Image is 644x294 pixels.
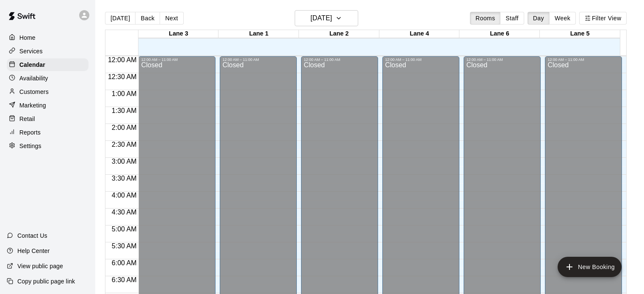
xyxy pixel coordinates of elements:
[19,33,36,42] p: Home
[466,58,538,62] div: 12:00 AM – 11:00 AM
[7,113,88,125] a: Retail
[160,12,183,25] button: Next
[470,12,500,25] button: Rooms
[106,73,139,80] span: 12:30 AM
[138,30,219,38] div: Lane 3
[558,257,622,277] button: add
[110,225,139,233] span: 5:00 AM
[379,30,460,38] div: Lane 4
[110,242,139,250] span: 5:30 AM
[17,262,63,270] p: View public page
[7,58,88,71] a: Calendar
[17,231,47,240] p: Contact Us
[7,140,88,152] a: Settings
[7,85,88,98] a: Customers
[7,31,88,44] a: Home
[500,12,524,25] button: Staff
[110,124,139,131] span: 2:00 AM
[106,56,139,63] span: 12:00 AM
[110,276,139,283] span: 6:30 AM
[110,90,139,97] span: 1:00 AM
[19,74,48,82] p: Availability
[19,47,43,55] p: Services
[304,58,376,62] div: 12:00 AM – 11:00 AM
[110,175,139,182] span: 3:30 AM
[579,12,627,25] button: Filter View
[19,115,35,123] p: Retail
[141,58,213,62] div: 12:00 AM – 11:00 AM
[135,12,160,25] button: Back
[17,247,50,255] p: Help Center
[110,158,139,165] span: 3:00 AM
[7,99,88,112] a: Marketing
[17,277,75,286] p: Copy public page link
[310,12,332,24] h6: [DATE]
[295,10,358,26] button: [DATE]
[19,88,49,96] p: Customers
[222,58,294,62] div: 12:00 AM – 11:00 AM
[19,101,46,110] p: Marketing
[299,30,379,38] div: Lane 2
[110,192,139,199] span: 4:00 AM
[19,60,45,69] p: Calendar
[105,12,135,25] button: [DATE]
[218,30,299,38] div: Lane 1
[540,30,620,38] div: Lane 5
[110,107,139,114] span: 1:30 AM
[528,12,550,25] button: Day
[547,58,619,62] div: 12:00 AM – 11:00 AM
[110,259,139,267] span: 6:00 AM
[385,58,457,62] div: 12:00 AM – 11:00 AM
[549,12,576,25] button: Week
[19,128,41,137] p: Reports
[459,30,540,38] div: Lane 6
[110,141,139,148] span: 2:30 AM
[7,45,88,58] a: Services
[19,142,41,150] p: Settings
[7,72,88,85] a: Availability
[7,126,88,139] a: Reports
[110,209,139,216] span: 4:30 AM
